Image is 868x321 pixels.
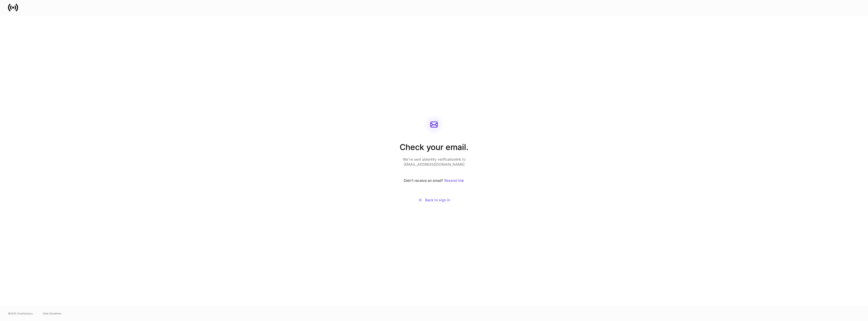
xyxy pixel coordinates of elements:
[400,142,469,157] h2: Check your email.
[400,175,469,186] div: Didn’t receive an email?
[418,197,450,203] div: Back to sign in
[8,311,33,315] span: © 2025 OneAdvisory
[444,175,464,186] button: Resend link
[400,157,469,167] p: We’ve sent a identity verification link to [EMAIL_ADDRESS][DOMAIN_NAME]
[444,179,464,182] div: Resend link
[43,311,62,315] a: Data Disclaimer
[400,194,469,206] button: Back to sign in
